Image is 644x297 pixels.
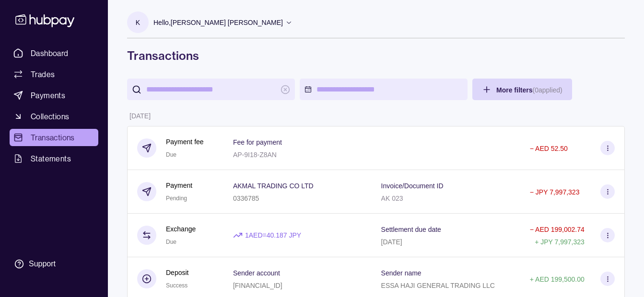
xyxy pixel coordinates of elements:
[381,238,402,246] p: [DATE]
[31,47,69,59] span: Dashboard
[10,108,98,125] a: Collections
[31,90,65,101] span: Payments
[31,132,75,143] span: Transactions
[381,269,422,277] p: Sender name
[10,129,98,146] a: Transactions
[127,48,625,63] h1: Transactions
[166,282,187,289] span: Success
[166,239,176,245] span: Due
[381,282,495,289] p: ESSA HAJI GENERAL TRADING LLC
[31,111,69,122] span: Collections
[530,275,585,283] p: + AED 199,500.00
[381,226,441,233] p: Settlement due date
[10,66,98,83] a: Trades
[535,238,585,246] p: + JPY 7,997,323
[29,259,56,269] div: Support
[496,86,562,94] span: More filters
[136,17,140,28] p: K
[166,137,204,147] p: Payment fee
[233,269,280,277] p: Sender account
[530,226,585,233] p: − AED 199,002.74
[381,194,403,202] p: AK 023
[532,86,562,94] p: ( 0 applied)
[233,182,314,190] p: AKMAL TRADING CO LTD
[530,145,568,152] p: − AED 52.50
[245,230,301,240] p: 1 AED = 40.187 JPY
[233,282,282,289] p: [FINANCIAL_ID]
[472,79,572,100] button: More filters(0applied)
[129,112,151,120] p: [DATE]
[166,224,196,234] p: Exchange
[233,194,259,202] p: 0336785
[530,188,580,196] p: − JPY 7,997,323
[381,182,444,190] p: Invoice/Document ID
[31,69,55,80] span: Trades
[146,79,276,100] input: search
[10,150,98,167] a: Statements
[233,151,277,159] p: AP-9I18-Z8AN
[10,45,98,62] a: Dashboard
[166,195,187,202] span: Pending
[153,17,283,28] p: Hello, [PERSON_NAME] [PERSON_NAME]
[166,267,188,278] p: Deposit
[166,151,176,158] span: Due
[10,87,98,104] a: Payments
[31,153,71,164] span: Statements
[10,254,98,274] a: Support
[233,138,282,146] p: Fee for payment
[166,180,192,191] p: Payment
